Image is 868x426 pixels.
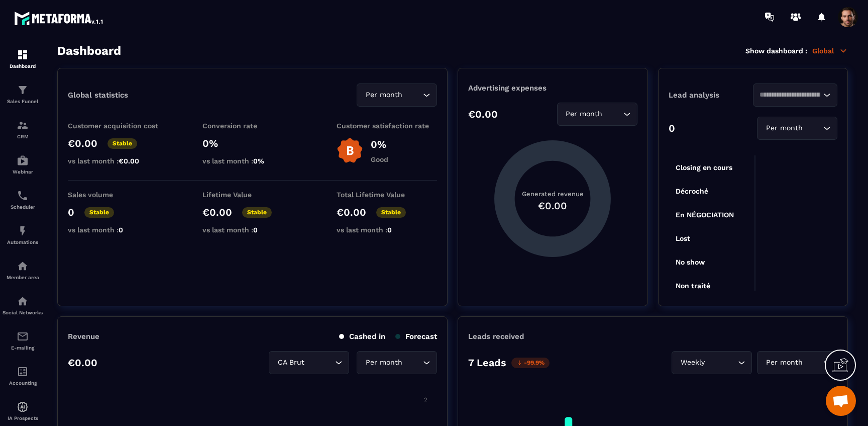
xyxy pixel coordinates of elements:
span: Weekly [678,357,707,368]
img: social-network [17,295,29,307]
p: €0.00 [337,206,366,218]
p: 7 Leads [468,357,506,369]
p: Total Lifetime Value [337,191,437,199]
img: email [17,330,29,343]
p: Forecast [395,332,437,341]
div: Search for option [557,103,637,126]
a: automationsautomationsMember area [3,252,43,288]
p: vs last month : [202,226,303,234]
p: CRM [3,134,43,139]
p: Global statistics [68,91,128,100]
p: Scheduler [3,204,43,210]
p: Automations [3,239,43,245]
tspan: No show [676,258,705,266]
p: Social Networks [3,310,43,315]
img: logo [14,9,104,27]
p: €0.00 [68,357,97,369]
tspan: 2 [424,396,427,403]
span: €0.00 [119,157,139,165]
tspan: Décroché [676,187,708,195]
span: 0% [253,157,264,165]
p: Global [812,46,848,55]
p: €0.00 [68,137,97,149]
p: 0% [202,137,303,149]
span: CA Brut [275,357,306,368]
input: Search for option [805,123,821,134]
p: vs last month : [68,226,168,234]
p: E-mailing [3,345,43,351]
a: formationformationDashboard [3,41,43,76]
a: automationsautomationsWebinar [3,147,43,182]
input: Search for option [404,357,420,368]
input: Search for option [759,90,821,101]
p: Good [371,155,388,163]
div: Search for option [672,351,752,374]
p: Member area [3,275,43,280]
p: €0.00 [468,108,498,120]
input: Search for option [605,109,621,120]
p: Stable [84,207,114,218]
tspan: Closing en cours [676,163,732,172]
p: Customer satisfaction rate [337,122,437,130]
p: Stable [107,138,137,149]
div: Search for option [753,83,837,107]
p: vs last month : [202,157,303,165]
span: Per month [564,109,605,120]
p: 0 [669,122,675,134]
img: formation [17,119,29,131]
p: Stable [242,207,272,218]
p: vs last month : [337,226,437,234]
span: 0 [119,226,123,234]
input: Search for option [707,357,735,368]
p: Lifetime Value [202,191,303,199]
span: 0 [387,226,392,234]
a: schedulerschedulerScheduler [3,182,43,217]
a: formationformationSales Funnel [3,76,43,112]
p: Sales volume [68,191,168,199]
p: Lead analysis [669,91,753,100]
div: Search for option [269,351,349,374]
p: Cashed in [339,332,385,341]
img: automations [17,154,29,166]
img: b-badge-o.b3b20ee6.svg [337,137,363,164]
p: €0.00 [202,206,232,218]
tspan: Non traité [676,282,710,290]
p: Advertising expenses [468,83,637,93]
input: Search for option [805,357,821,368]
p: vs last month : [68,157,168,165]
tspan: En NÉGOCIATION [676,211,734,219]
h3: Dashboard [57,44,121,58]
img: automations [17,225,29,237]
p: Revenue [68,332,99,341]
span: Per month [764,123,805,134]
p: Accounting [3,380,43,386]
img: automations [17,401,29,413]
span: Per month [363,357,404,368]
p: Customer acquisition cost [68,122,168,130]
img: formation [17,49,29,61]
p: 0% [371,138,388,150]
a: social-networksocial-networkSocial Networks [3,288,43,323]
tspan: Lost [676,234,690,242]
div: Search for option [757,117,837,140]
div: Search for option [757,351,837,374]
a: automationsautomationsAutomations [3,217,43,252]
img: automations [17,260,29,272]
p: Leads received [468,332,524,341]
p: Webinar [3,169,43,175]
div: Search for option [357,351,437,374]
p: Show dashboard : [745,47,807,55]
a: formationformationCRM [3,112,43,147]
div: Search for option [357,83,437,107]
img: formation [17,84,29,96]
p: 0 [68,206,74,218]
a: accountantaccountantAccounting [3,358,43,393]
p: Stable [376,207,406,218]
input: Search for option [306,357,333,368]
input: Search for option [404,90,420,101]
p: Conversion rate [202,122,303,130]
a: Mở cuộc trò chuyện [826,386,856,416]
img: accountant [17,366,29,378]
img: scheduler [17,190,29,202]
p: -99.9% [511,358,550,368]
